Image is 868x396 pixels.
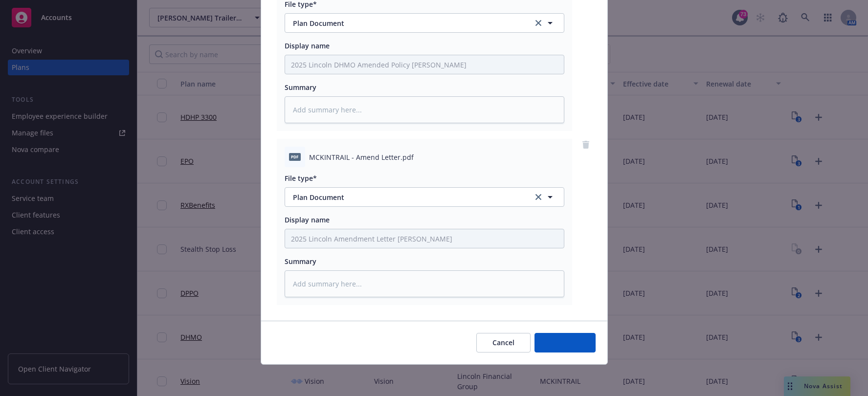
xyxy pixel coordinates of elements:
[285,229,564,248] input: Add display name here...
[533,191,544,203] a: clear selection
[285,55,564,74] input: Add display name here...
[309,152,414,162] span: MCKINTRAIL - Amend Letter.pdf
[289,153,301,160] span: pdf
[285,174,317,183] span: File type*
[533,17,544,29] a: clear selection
[580,139,592,151] a: remove
[492,338,514,347] span: Cancel
[285,41,330,50] span: Display name
[285,187,564,207] button: Plan Documentclear selection
[293,18,519,28] span: Plan Document
[285,13,564,33] button: Plan Documentclear selection
[534,333,596,352] button: Add files
[285,83,316,92] span: Summary
[285,215,330,224] span: Display name
[293,192,519,202] span: Plan Document
[476,333,531,352] button: Cancel
[285,257,316,266] span: Summary
[551,338,579,347] span: Add files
